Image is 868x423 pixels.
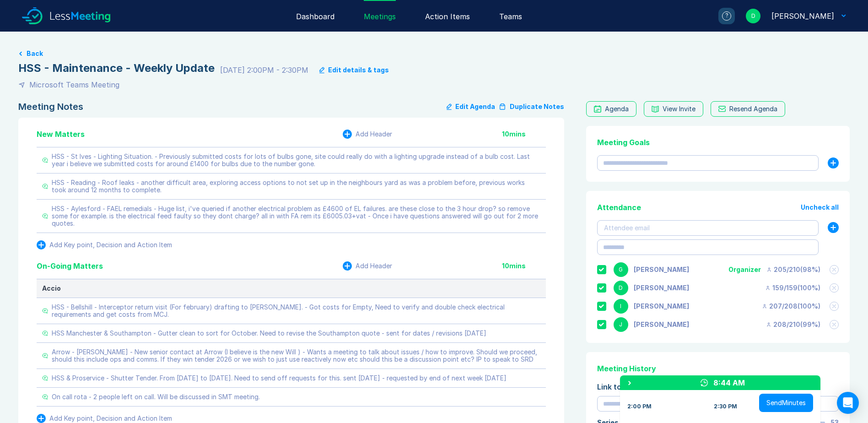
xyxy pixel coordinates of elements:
div: Meeting Notes [18,101,83,112]
div: New Matters [37,129,85,140]
button: Edit details & tags [319,66,389,74]
div: D [614,281,628,295]
div: Jonny Welbourn [634,321,689,328]
div: Add Key point, Decision and Action Item [49,241,172,249]
div: Add Key point, Decision and Action Item [49,415,172,422]
div: Agenda [605,105,629,113]
div: G [614,262,628,277]
div: Accio [42,285,540,292]
div: Attendance [597,202,641,213]
div: Add Header [356,262,392,270]
button: Add Key point, Decision and Action Item [37,414,172,423]
div: HSS - Bellshill - Interceptor return visit (For february) drafting to [PERSON_NAME]. - Got costs ... [52,304,540,318]
div: [DATE] 2:00PM - 2:30PM [220,65,308,76]
button: View Invite [644,101,703,117]
div: 2:30 PM [714,403,737,410]
button: Uncheck all [801,204,839,211]
div: Edit details & tags [328,66,389,74]
a: Agenda [586,101,636,117]
div: Iain Parnell [634,303,689,310]
div: Resend Agenda [729,105,777,113]
div: Gemma White [634,266,689,273]
div: ? [722,11,731,21]
div: 10 mins [502,262,546,270]
div: On call rota - 2 people left on call. Will be discussed in SMT meeting. [52,393,260,401]
div: View Invite [663,105,695,113]
div: HSS - St Ives - Lighting Situation. - Previously submitted costs for lots of bulbs gone, site cou... [52,153,540,168]
div: 205 / 210 ( 98 %) [766,266,820,273]
div: HSS Manchester & Southampton - Gutter clean to sort for October. Need to revise the Southampton q... [52,330,486,337]
div: Link to Previous Meetings [597,381,839,392]
div: 208 / 210 ( 99 %) [766,321,820,328]
button: Edit Agenda [447,101,495,112]
button: Resend Agenda [711,101,785,117]
div: 159 / 159 ( 100 %) [765,284,820,292]
div: 207 / 208 ( 100 %) [762,303,820,310]
div: HSS - Reading - Roof leaks - another difficult area, exploring access options to not set up in th... [52,179,540,194]
div: 8:44 AM [713,377,745,388]
div: 2:00 PM [627,403,652,410]
a: ? [707,8,735,24]
div: David Hayter [771,11,834,22]
div: HSS - Maintenance - Weekly Update [18,61,215,76]
button: Duplicate Notes [499,101,564,112]
div: 10 mins [502,130,546,138]
button: Add Header [343,130,392,139]
div: Open Intercom Messenger [837,392,859,414]
a: Back [18,50,850,57]
div: Microsoft Teams Meeting [29,79,119,90]
button: Back [27,50,43,57]
div: D [746,9,760,23]
button: Add Header [343,261,392,271]
div: HSS - Aylesford - FAEL remedials - Huge list, i've queried if another electrical problem as £4600... [52,205,540,227]
button: Add Key point, Decision and Action Item [37,240,172,249]
button: SendMinutes [759,394,813,412]
div: Meeting Goals [597,137,839,148]
div: Arrow - [PERSON_NAME] - New senior contact at Arrow (I believe is the new Will ) - Wants a meetin... [52,348,540,363]
div: David Hayter [634,284,689,292]
div: On-Going Matters [37,260,103,271]
div: Add Header [356,130,392,138]
div: HSS & Proservice - Shutter Tender. From [DATE] to [DATE]. Need to send off requests for this. sen... [52,374,507,382]
div: J [614,317,628,332]
div: I [614,299,628,314]
div: Meeting History [597,363,839,374]
div: Organizer [728,266,761,273]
